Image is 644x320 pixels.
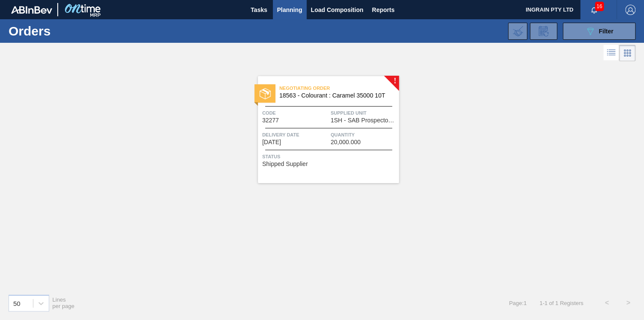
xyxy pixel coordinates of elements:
[9,26,131,36] h1: Orders
[331,130,397,139] span: Quantity
[262,152,397,161] span: Status
[539,300,583,306] span: 1 - 1 of 1 Registers
[331,109,397,117] span: Supplied Unit
[599,28,613,35] span: Filter
[331,139,360,145] span: 20,000.000
[580,4,608,16] button: Notifications
[245,76,399,183] a: !statusNegotiating Order18563 - Colourant : Caramel 35000 10TCode32277Supplied Unit1SH - SAB Pros...
[277,5,302,15] span: Planning
[262,161,308,167] span: Shipped Supplier
[331,117,397,124] span: 1SH - SAB Prospecton Brewery
[262,109,328,117] span: Code
[279,92,392,99] span: 18563 - Colourant : Caramel 35000 10T
[619,45,635,61] div: Card Vision
[311,5,363,15] span: Load Composition
[279,84,399,92] span: Negotiating Order
[262,117,279,124] span: 32277
[260,88,271,99] img: status
[509,300,526,306] span: Page : 1
[617,292,639,314] button: >
[595,2,604,11] span: 16
[13,299,21,307] div: 50
[625,5,635,15] img: Logout
[508,23,527,40] div: Import Order Negotiation
[530,23,557,40] div: Order Review Request
[53,296,75,309] span: Lines per page
[11,6,52,14] img: TNhmsLtSVTkK8tSr43FrP2fwEKptu5GPRR3wAAAABJRU5ErkJggg==
[372,5,395,15] span: Reports
[250,5,269,15] span: Tasks
[262,139,281,145] span: 10/06/2025
[603,45,619,61] div: List Vision
[563,23,635,40] button: Filter
[262,130,328,139] span: Delivery Date
[596,292,617,314] button: <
